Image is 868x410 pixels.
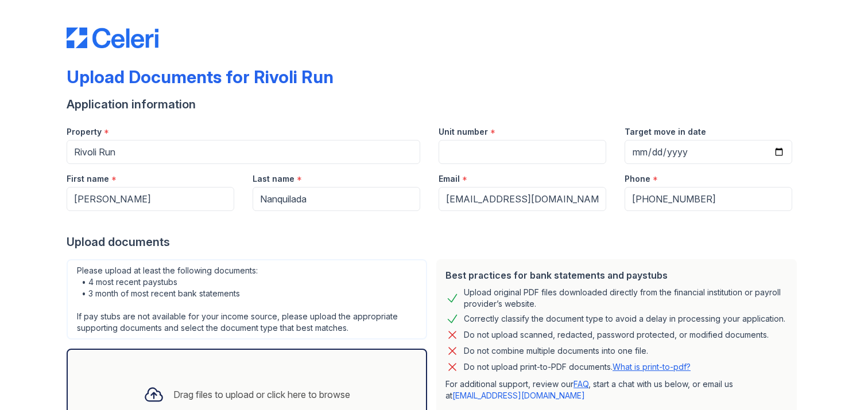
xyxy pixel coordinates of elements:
p: For additional support, review our , start a chat with us below, or email us at [445,378,788,401]
label: Target move in date [625,126,706,138]
a: FAQ [573,379,588,389]
div: Correctly classify the document type to avoid a delay in processing your application. [464,312,785,326]
img: CE_Logo_Blue-a8612792a0a2168367f1c8372b55b34899dd931a85d93a1a3d3e32e68fde9ad4.png [67,28,158,48]
div: Do not combine multiple documents into one file. [464,344,648,358]
div: Upload original PDF files downloaded directly from the financial institution or payroll provider’... [464,287,788,310]
a: [EMAIL_ADDRESS][DOMAIN_NAME] [452,391,585,400]
label: Last name [253,173,294,185]
div: Best practices for bank statements and paystubs [445,268,788,282]
div: Application information [67,96,801,112]
label: Unit number [439,126,488,138]
label: Email [439,173,460,185]
div: Drag files to upload or click here to browse [173,388,350,401]
label: Phone [625,173,650,185]
label: First name [67,173,109,185]
div: Please upload at least the following documents: • 4 most recent paystubs • 3 month of most recent... [67,259,427,339]
a: What is print-to-pdf? [613,362,691,372]
div: Upload documents [67,234,801,250]
label: Property [67,126,102,138]
div: Do not upload scanned, redacted, password protected, or modified documents. [464,328,769,342]
p: Do not upload print-to-PDF documents. [464,361,691,373]
div: Upload Documents for Rivoli Run [67,67,334,87]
